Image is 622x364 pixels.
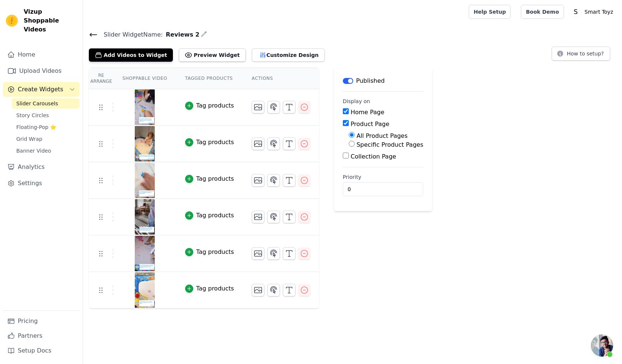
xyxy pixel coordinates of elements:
[24,7,77,34] span: Vizup Shoppable Videos
[3,176,80,191] a: Settings
[357,132,408,139] label: All Product Pages
[243,68,319,89] th: Actions
[343,173,423,181] label: Priority
[134,126,155,161] img: vizup-images-6076.png
[16,147,51,154] span: Banner Video
[185,174,234,183] button: Tag products
[16,112,49,119] span: Story Circles
[196,248,234,256] div: Tag products
[113,68,176,89] th: Shoppable Video
[12,134,80,144] a: Grid Wrap
[351,153,396,160] label: Collection Page
[89,48,173,62] button: Add Videos to Widget
[252,284,264,296] button: Change Thumbnail
[16,123,56,131] span: Floating-Pop ⭐
[134,163,155,198] img: vizup-images-325e.png
[98,30,163,39] span: Slider Widget Name:
[176,68,243,89] th: Tagged Products
[16,135,42,143] span: Grid Wrap
[185,284,234,293] button: Tag products
[3,343,80,358] a: Setup Docs
[163,30,200,39] span: Reviews 2
[252,101,264,113] button: Change Thumbnail
[134,199,155,235] img: vizup-images-ae67.png
[252,174,264,187] button: Change Thumbnail
[6,15,18,27] img: Vizup
[185,138,234,147] button: Tag products
[3,47,80,62] a: Home
[3,82,80,97] button: Create Widgets
[185,101,234,110] button: Tag products
[252,211,264,223] button: Change Thumbnail
[185,211,234,220] button: Tag products
[12,110,80,120] a: Story Circles
[357,141,423,148] label: Specific Product Pages
[3,160,80,174] a: Analytics
[196,138,234,147] div: Tag products
[552,52,610,59] a: How to setup?
[134,272,155,308] img: vizup-images-67df.png
[252,247,264,260] button: Change Thumbnail
[196,174,234,183] div: Tag products
[343,98,370,105] legend: Display on
[591,334,613,357] a: Open chat
[351,109,384,116] label: Home Page
[196,284,234,293] div: Tag products
[3,329,80,343] a: Partners
[89,68,113,89] th: Re Arrange
[3,314,80,329] a: Pricing
[356,76,385,85] p: Published
[12,98,80,109] a: Slider Carousels
[201,30,207,40] div: Edit Name
[16,100,58,107] span: Slider Carousels
[134,89,155,125] img: vizup-images-4ce2.png
[196,101,234,110] div: Tag products
[573,8,578,16] text: S
[521,5,564,19] a: Book Demo
[179,48,245,62] button: Preview Widget
[252,137,264,150] button: Change Thumbnail
[351,120,389,127] label: Product Page
[185,248,234,256] button: Tag products
[570,5,616,18] button: S Smart Toyz
[552,47,610,61] button: How to setup?
[3,64,80,78] a: Upload Videos
[252,48,325,62] button: Customize Design
[469,5,511,19] a: Help Setup
[12,122,80,132] a: Floating-Pop ⭐
[12,146,80,156] a: Banner Video
[18,85,63,94] span: Create Widgets
[134,236,155,271] img: vizup-images-121e.png
[196,211,234,220] div: Tag products
[582,5,616,18] p: Smart Toyz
